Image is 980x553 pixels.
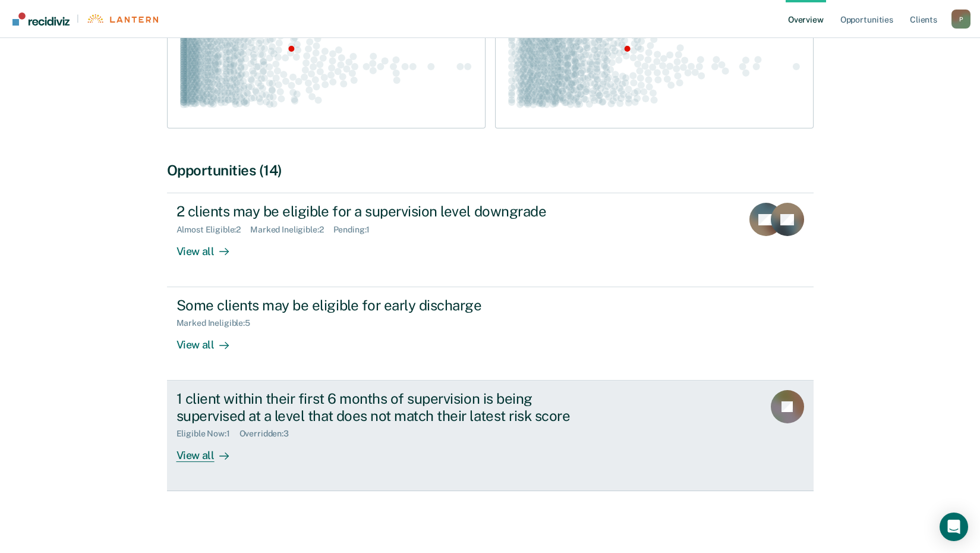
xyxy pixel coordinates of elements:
div: 2 clients may be eligible for a supervision level downgrade [177,203,594,220]
div: 1 client within their first 6 months of supervision is being supervised at a level that does not ... [177,390,594,425]
div: P [951,10,970,29]
div: Almost Eligible : 2 [177,225,251,235]
a: Some clients may be eligible for early dischargeMarked Ineligible:5View all [167,287,814,381]
span: | [70,14,86,24]
div: Pending : 1 [333,225,380,235]
img: Lantern [86,14,158,23]
div: Marked Ineligible : 5 [177,318,260,328]
a: 1 client within their first 6 months of supervision is being supervised at a level that does not ... [167,381,814,491]
img: Recidiviz [12,12,70,26]
div: Swarm plot of all absconder warrant rates in the state for ALL caseloads, highlighting values of ... [177,14,475,118]
div: Marked Ineligible : 2 [250,225,333,235]
div: Swarm plot of all incarceration rates in the state for ALL caseloads, highlighting values of 51.9... [505,14,803,118]
div: Opportunities (14) [167,162,814,179]
div: Overridden : 3 [240,429,298,439]
div: View all [177,235,243,258]
div: Some clients may be eligible for early discharge [177,297,594,314]
div: Open Intercom Messenger [940,513,968,541]
a: 2 clients may be eligible for a supervision level downgradeAlmost Eligible:2Marked Ineligible:2Pe... [167,193,814,287]
div: View all [177,328,243,351]
div: View all [177,439,243,462]
div: Eligible Now : 1 [177,429,240,439]
button: Profile dropdown button [951,10,970,29]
